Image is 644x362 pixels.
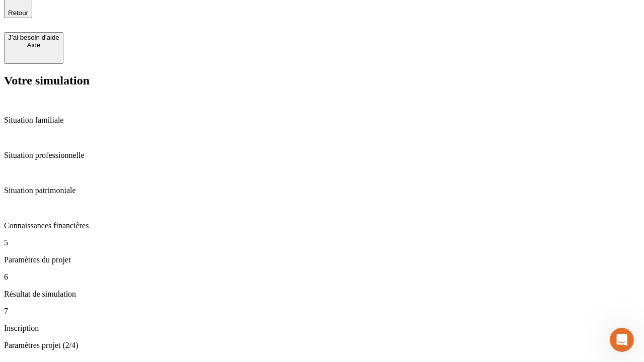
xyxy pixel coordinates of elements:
[4,74,640,87] h2: Votre simulation
[4,273,640,282] p: 6
[4,290,640,299] p: Résultat de simulation
[8,9,28,17] span: Retour
[4,151,640,160] p: Situation professionnelle
[8,41,59,49] div: Aide
[4,32,63,64] button: J’ai besoin d'aideAide
[4,324,640,333] p: Inscription
[4,255,640,264] p: Paramètres du projet
[4,238,640,247] p: 5
[4,221,640,230] p: Connaissances financières
[4,186,640,195] p: Situation patrimoniale
[4,341,640,350] p: Paramètres projet (2/4)
[4,116,640,125] p: Situation familiale
[610,328,634,352] iframe: Intercom live chat
[8,34,59,41] div: J’ai besoin d'aide
[4,307,640,316] p: 7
